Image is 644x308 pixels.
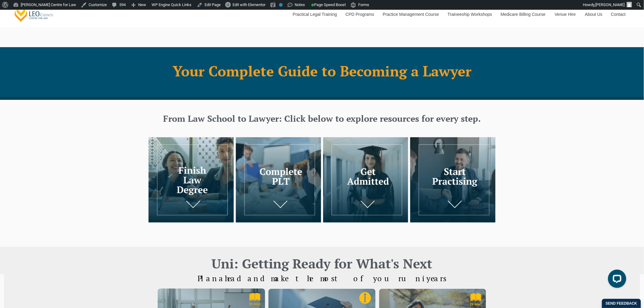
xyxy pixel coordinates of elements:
a: Contact [607,1,630,27]
a: CPD Programs [341,1,378,27]
span: ahead and make the most of your [219,273,401,283]
span: years [426,273,446,283]
a: Traineeship Workshops [443,1,496,27]
a: Medicare Billing Course [496,1,550,27]
a: Venue Hire [550,1,580,27]
h3: From Law School to Lawyer: Click below to explore resources for every step. [150,111,494,126]
iframe: LiveChat chat widget [603,267,629,293]
h1: Your Complete Guide to Becoming a Lawyer [152,63,492,79]
a: About Us [580,1,607,27]
span: [PERSON_NAME] [596,2,625,7]
a: [PERSON_NAME] Centre for Law [14,5,54,22]
a: Practical Legal Training [288,1,341,27]
span: uni [401,273,426,283]
span: Edit with Elementor [233,2,265,7]
div: No index [279,3,283,7]
h2: Uni: Getting Ready for What's Next [149,256,495,271]
a: Practice Management Course [378,1,443,27]
span: Plan [198,273,446,283]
